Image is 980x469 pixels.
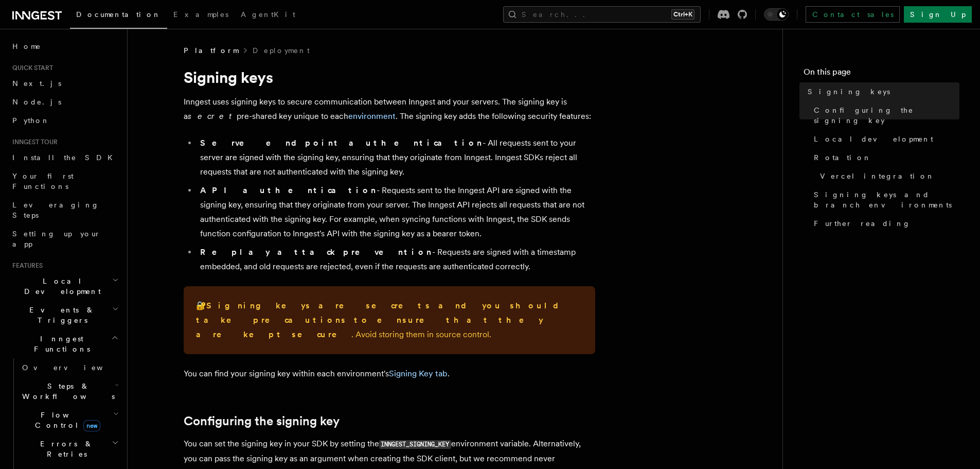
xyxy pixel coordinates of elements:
[197,136,595,179] li: - All requests sent to your server are signed with the signing key, ensuring that they originate ...
[83,420,100,431] span: new
[8,272,121,301] button: Local Development
[8,148,121,167] a: Install the SDK
[808,86,890,97] span: Signing keys
[235,3,301,28] a: AgentKit
[12,41,41,51] span: Home
[389,369,448,378] a: Signing Key tab
[197,183,595,241] li: - Requests sent to the Inngest API are signed with the signing key, ensuring that they originate ...
[200,138,483,148] strong: Serve endpoint authentication
[816,167,959,185] a: Vercel integration
[810,130,959,148] a: Local development
[184,45,238,56] span: Platform
[184,95,595,124] p: Inngest uses signing keys to secure communication between Inngest and your servers. The signing k...
[820,171,935,181] span: Vercel integration
[12,153,119,162] span: Install the SDK
[12,116,50,125] span: Python
[810,185,959,214] a: Signing keys and branch environments
[8,64,53,72] span: Quick start
[503,6,701,23] button: Search...Ctrl+K
[184,414,340,428] a: Configuring the signing key
[8,334,111,354] span: Inngest Functions
[18,439,112,459] span: Errors & Retries
[814,152,871,163] span: Rotation
[70,3,167,29] a: Documentation
[8,167,121,196] a: Your first Functions
[379,440,451,449] code: INNGEST_SIGNING_KEY
[184,68,595,86] h1: Signing keys
[18,377,121,406] button: Steps & Workflows
[8,111,121,130] a: Python
[12,230,101,248] span: Setting up your app
[197,245,595,274] li: - Requests are signed with a timestamp embedded, and old requests are rejected, even if the reque...
[22,363,128,372] span: Overview
[12,79,61,88] span: Next.js
[196,301,567,339] strong: Signing keys are secrets and you should take precautions to ensure that they are kept secure
[173,10,228,19] span: Examples
[200,185,377,195] strong: API authentication
[810,148,959,167] a: Rotation
[167,3,235,28] a: Examples
[188,111,237,121] em: secret
[18,435,121,463] button: Errors & Retries
[12,172,74,190] span: Your first Functions
[196,299,583,342] p: 🔐 . Avoid storing them in source control.
[8,196,121,224] a: Leveraging Steps
[814,134,933,144] span: Local development
[18,406,121,435] button: Flow Controlnew
[806,6,900,23] a: Contact sales
[810,214,959,233] a: Further reading
[904,6,972,23] a: Sign Up
[671,9,694,20] kbd: Ctrl+K
[8,301,121,329] button: Events & Triggers
[12,201,99,219] span: Leveraging Steps
[814,105,959,126] span: Configuring the signing key
[18,381,115,402] span: Steps & Workflows
[8,224,121,253] a: Setting up your app
[184,367,595,381] p: You can find your signing key within each environment's .
[8,37,121,56] a: Home
[18,410,113,430] span: Flow Control
[18,358,121,377] a: Overview
[348,111,396,121] a: environment
[12,98,61,106] span: Node.js
[8,138,58,146] span: Inngest tour
[8,276,112,297] span: Local Development
[200,247,432,257] strong: Replay attack prevention
[8,262,43,270] span: Features
[8,305,112,325] span: Events & Triggers
[8,93,121,111] a: Node.js
[814,189,959,210] span: Signing keys and branch environments
[810,101,959,130] a: Configuring the signing key
[764,8,789,21] button: Toggle dark mode
[76,10,161,19] span: Documentation
[804,66,959,82] h4: On this page
[804,82,959,101] a: Signing keys
[814,218,911,229] span: Further reading
[241,10,295,19] span: AgentKit
[8,74,121,93] a: Next.js
[253,45,310,56] a: Deployment
[8,329,121,358] button: Inngest Functions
